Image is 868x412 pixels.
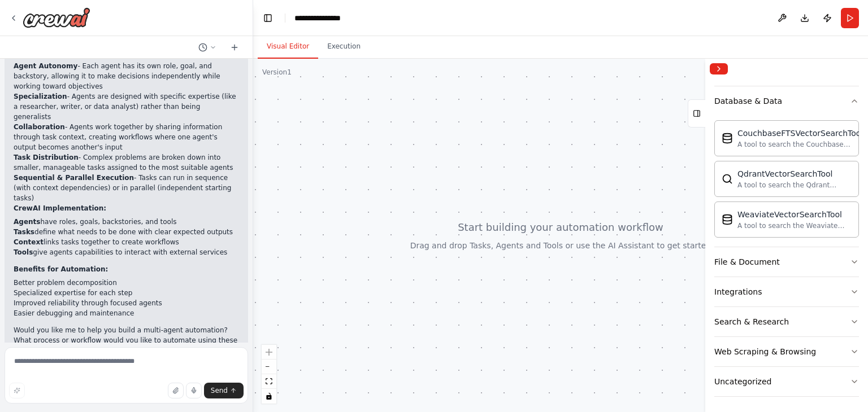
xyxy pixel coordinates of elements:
[262,345,276,404] div: React Flow controls
[211,386,228,395] span: Send
[14,238,44,246] strong: Context
[262,68,292,77] div: Version 1
[737,221,852,230] div: A tool to search the Weaviate database for relevant information on internal documents.
[14,248,33,256] strong: Tools
[14,91,239,122] p: - Agents are designed with specific expertise (like a researcher, writer, or data analyst) rather...
[14,173,239,203] p: - Tasks can run in sequence (with context dependencies) or in parallel (independent starting tasks)
[714,95,782,107] div: Database & Data
[14,247,239,257] li: give agents capabilities to interact with external services
[258,35,318,59] button: Visual Editor
[14,237,239,247] li: links tasks together to create workflows
[14,123,65,131] strong: Collaboration
[14,218,40,226] strong: Agents
[714,86,859,116] button: Database & Data
[714,116,859,247] div: Database & Data
[722,173,733,185] img: Qdrantvectorsearchtool
[714,367,859,396] button: Uncategorized
[714,337,859,366] button: Web Scraping & Browsing
[722,214,733,225] img: Weaviatevectorsearchtool
[714,376,771,387] div: Uncategorized
[701,59,710,412] button: Toggle Sidebar
[14,204,106,212] strong: CrewAI Implementation:
[225,41,244,54] button: Start a new chat
[737,181,852,190] div: A tool to search the Qdrant database for relevant information on internal documents.
[14,308,239,318] li: Easier debugging and maintenance
[9,383,25,398] button: Improve this prompt
[714,346,816,357] div: Web Scraping & Browsing
[14,122,239,152] p: - Agents work together by sharing information through task context, creating workflows where one ...
[714,316,789,327] div: Search & Research
[714,307,859,336] button: Search & Research
[294,12,351,24] nav: breadcrumb
[14,93,67,100] strong: Specialization
[737,140,863,149] div: A tool to search the Couchbase database for relevant information on internal documents.
[714,256,780,268] div: File & Document
[194,41,221,54] button: Switch to previous chat
[14,61,239,91] p: - Each agent has its own role, goal, and backstory, allowing it to make decisions independently w...
[714,277,859,306] button: Integrations
[262,389,276,404] button: toggle interactivity
[14,278,239,288] li: Better problem decomposition
[14,174,134,182] strong: Sequential & Parallel Execution
[737,168,852,179] div: QdrantVectorSearchTool
[168,383,184,398] button: Upload files
[14,288,239,298] li: Specialized expertise for each step
[204,383,244,398] button: Send
[710,63,728,74] button: Collapse right sidebar
[14,228,34,236] strong: Tasks
[14,227,239,237] li: define what needs to be done with clear expected outputs
[14,217,239,227] li: have roles, goals, backstories, and tools
[14,62,77,70] strong: Agent Autonomy
[737,209,852,220] div: WeaviateVectorSearchTool
[14,152,239,173] p: - Complex problems are broken down into smaller, manageable tasks assigned to the most suitable a...
[260,10,276,26] button: Hide left sidebar
[737,128,863,139] div: CouchbaseFTSVectorSearchTool
[714,247,859,277] button: File & Document
[186,383,202,398] button: Click to speak your automation idea
[23,7,90,28] img: Logo
[14,265,108,273] strong: Benefits for Automation:
[262,360,276,374] button: zoom out
[14,154,79,161] strong: Task Distribution
[262,374,276,389] button: fit view
[14,325,239,356] p: Would you like me to help you build a multi-agent automation? What process or workflow would you ...
[14,298,239,308] li: Improved reliability through focused agents
[318,35,370,59] button: Execution
[722,133,733,144] img: Couchbaseftsvectorsearchtool
[714,286,762,297] div: Integrations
